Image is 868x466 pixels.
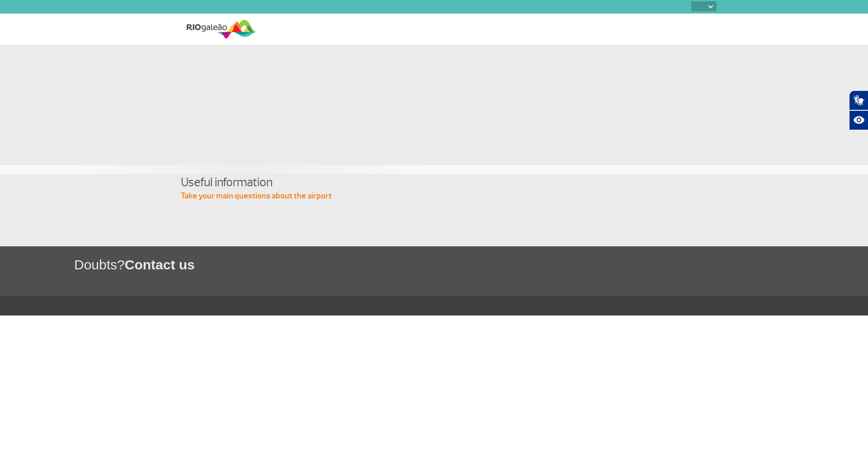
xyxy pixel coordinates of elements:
[181,191,687,202] p: Take your main questions about the airport
[125,257,195,272] span: Contact us
[74,255,868,274] h1: Doubts?
[849,90,868,130] div: Plugin de acessibilidade da Hand Talk.
[849,90,868,110] button: Abrir tradutor de língua de sinais.
[181,174,687,191] h4: Useful information
[849,110,868,130] button: Abrir recursos assistivos.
